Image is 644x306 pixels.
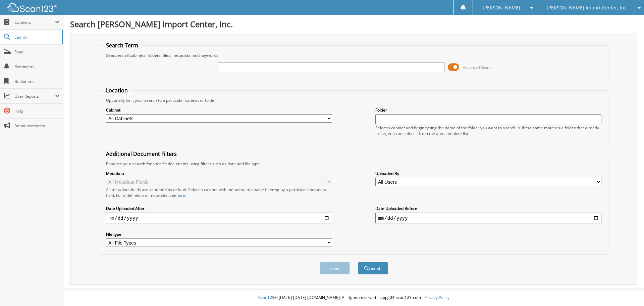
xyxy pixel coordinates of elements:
div: Searches all cabinets, folders, files, metadata, and keywords [103,52,605,58]
a: here [176,192,185,198]
span: Reminders [14,64,60,70]
label: Date Uploaded After [106,206,332,211]
label: Cabinet [106,107,332,113]
img: scan123-logo-white.svg [7,3,57,12]
span: Announcements [14,123,60,129]
label: Uploaded By [375,171,601,176]
label: Metadata [106,171,332,176]
input: start [106,213,332,223]
span: Advanced Search [463,65,493,70]
input: end [375,213,601,223]
span: Scan [14,49,60,55]
span: Scan123 [258,295,274,300]
div: All metadata fields are searched by default. Select a cabinet with metadata to enable filtering b... [106,187,332,198]
legend: Additional Document Filters [103,150,180,158]
label: Date Uploaded Before [375,206,601,211]
span: [PERSON_NAME] Import Center, Inc. [547,6,628,10]
button: Search [358,262,388,274]
span: Help [14,108,60,114]
button: Clear [320,262,350,274]
div: Optionally limit your search to a particular cabinet or folder [103,97,605,103]
label: Folder [375,107,601,113]
span: User Reports [14,93,55,99]
h1: Search [PERSON_NAME] Import Center, Inc. [70,18,637,30]
span: Bookmarks [14,79,60,84]
span: Cabinets [14,19,55,25]
label: File type [106,231,332,237]
span: [PERSON_NAME] [483,6,520,10]
span: Search [14,34,59,40]
legend: Location [103,87,131,94]
a: Privacy Policy [424,295,449,300]
div: © [DATE]-[DATE] [DOMAIN_NAME]. All rights reserved | appg04-scan123-com | [63,290,644,306]
legend: Search Term [103,42,142,49]
div: Select a cabinet and begin typing the name of the folder you want to search in. If the name match... [375,125,601,136]
div: Enhance your search for specific documents using filters such as date and file type. [103,161,605,167]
